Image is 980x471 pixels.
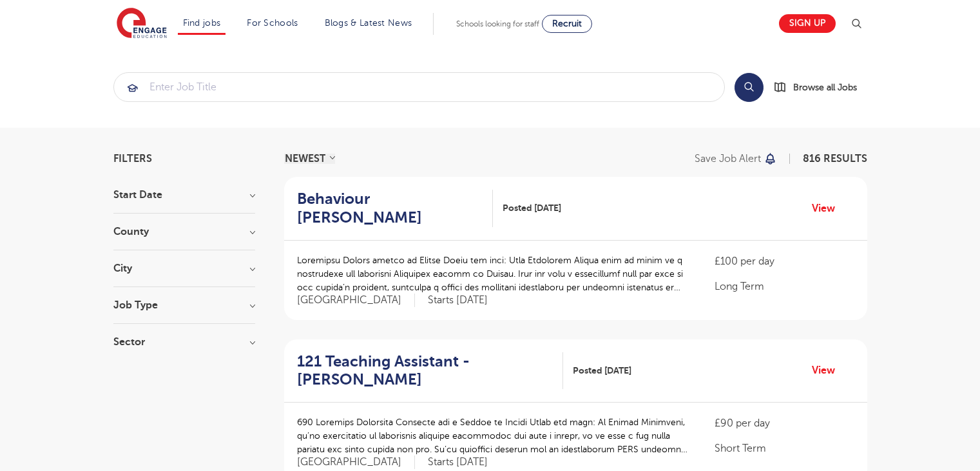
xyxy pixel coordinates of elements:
h2: Behaviour [PERSON_NAME] [297,190,483,227]
p: Short Term [715,441,854,456]
a: Behaviour [PERSON_NAME] [297,190,494,227]
p: Long Term [715,279,854,294]
span: Browse all Jobs [793,80,857,95]
p: 690 Loremips Dolorsita Consecte adi e Seddoe te Incidi Utlab etd magn: Al Enimad Minimveni, qu’no... [297,416,689,456]
a: Sign up [779,14,836,33]
button: Search [735,73,764,102]
button: Save job alert [695,154,778,164]
span: Posted [DATE] [503,201,561,215]
p: £100 per day [715,254,854,269]
p: Loremipsu Dolors ametco ad Elitse Doeiu tem inci: Utla Etdolorem Aliqua enim ad minim ve q nostru... [297,254,689,294]
h3: City [113,263,255,274]
p: Save job alert [695,154,761,164]
span: [GEOGRAPHIC_DATA] [297,456,415,469]
h2: 121 Teaching Assistant - [PERSON_NAME] [297,352,553,390]
span: [GEOGRAPHIC_DATA] [297,294,415,307]
input: Submit [114,73,724,101]
h3: County [113,226,255,237]
p: Starts [DATE] [428,294,488,307]
span: 816 RESULTS [803,153,867,165]
span: Recruit [552,19,582,28]
p: Starts [DATE] [428,456,488,469]
span: Posted [DATE] [573,364,631,377]
a: View [812,362,845,379]
h3: Start Date [113,190,255,200]
img: Engage Education [117,8,167,40]
a: For Schools [247,18,298,28]
div: Submit [113,72,725,102]
a: View [812,200,845,217]
span: Filters [113,154,152,164]
h3: Job Type [113,300,255,310]
h3: Sector [113,337,255,347]
a: 121 Teaching Assistant - [PERSON_NAME] [297,352,563,390]
span: Schools looking for staff [456,19,539,28]
a: Blogs & Latest News [325,18,412,28]
a: Recruit [542,15,592,33]
p: £90 per day [715,416,854,431]
a: Browse all Jobs [774,80,867,95]
a: Find jobs [183,18,221,28]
